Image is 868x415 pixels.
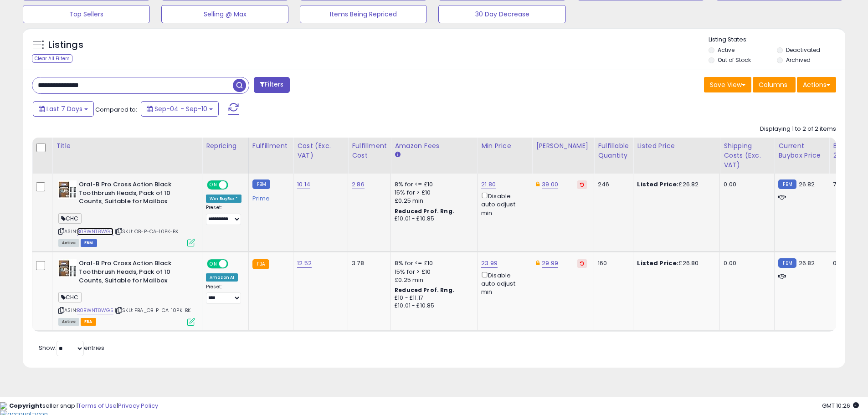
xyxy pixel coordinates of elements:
button: Actions [797,77,836,92]
div: Repricing [206,141,245,151]
label: Archived [786,56,811,64]
h5: Listings [48,39,83,51]
a: 12.52 [297,259,312,268]
small: FBA [252,259,269,269]
div: ASIN: [58,259,195,324]
div: Shipping Costs (Exc. VAT) [724,141,770,170]
button: Items Being Repriced [300,5,427,23]
div: £10.01 - £10.85 [395,302,470,310]
span: | SKU: OB-P-CA-10PK-BK [115,228,179,235]
small: FBM [778,179,796,189]
a: 23.99 [481,259,498,268]
div: Clear All Filters [32,54,72,63]
span: ON [208,260,219,268]
div: Prime [252,191,286,202]
div: 15% for > £10 [395,189,470,197]
span: CHC [58,213,82,224]
img: 51QwQPFPebL._SL40_.jpg [58,259,77,277]
button: Columns [753,77,796,92]
span: Columns [759,80,787,89]
div: 15% for > £10 [395,268,470,276]
div: 0% [833,259,863,267]
span: All listings currently available for purchase on Amazon [58,318,79,326]
div: Win BuyBox * [206,195,241,203]
span: All listings currently available for purchase on Amazon [58,239,79,247]
a: 10.14 [297,180,310,189]
span: CHC [58,292,82,302]
img: 51QwQPFPebL._SL40_.jpg [58,180,77,199]
div: Fulfillment [252,141,289,151]
div: ASIN: [58,180,195,246]
span: Last 7 Days [46,104,82,113]
div: Fulfillable Quantity [598,141,629,160]
div: Disable auto adjust min [481,270,525,297]
div: Current Buybox Price [778,141,825,160]
div: Preset: [206,284,241,304]
span: Show: entries [39,343,104,352]
div: £0.25 min [395,197,470,205]
span: FBA [81,318,96,326]
span: OFF [227,181,241,189]
div: £26.82 [637,180,713,189]
button: Filters [254,77,289,93]
span: OFF [227,260,241,268]
b: Oral-B Pro Cross Action Black Toothbrush Heads, Pack of 10 Counts, Suitable for Mailbox [79,180,190,208]
div: Amazon AI [206,273,238,282]
div: 8% for <= £10 [395,180,470,189]
div: Cost (Exc. VAT) [297,141,344,160]
div: £0.25 min [395,276,470,284]
button: Save View [704,77,751,92]
small: FBM [778,258,796,268]
div: Title [56,141,198,151]
span: ON [208,181,219,189]
div: 160 [598,259,626,267]
div: £26.80 [637,259,713,267]
a: B0BWNT8WG5 [77,307,113,314]
button: Last 7 Days [33,101,94,117]
button: Top Sellers [23,5,150,23]
div: £10 - £11.17 [395,294,470,302]
a: 39.00 [542,180,558,189]
b: Listed Price: [637,259,678,267]
b: Oral-B Pro Cross Action Black Toothbrush Heads, Pack of 10 Counts, Suitable for Mailbox [79,259,190,287]
div: 75% [833,180,863,189]
label: Out of Stock [718,56,751,64]
div: Listed Price [637,141,716,151]
b: Reduced Prof. Rng. [395,207,454,215]
div: Amazon Fees [395,141,473,151]
div: 8% for <= £10 [395,259,470,267]
b: Listed Price: [637,180,678,189]
a: 21.80 [481,180,496,189]
div: Fulfillment Cost [352,141,387,160]
p: Listing States: [709,36,845,44]
div: 0.00 [724,180,767,189]
button: Sep-04 - Sep-10 [141,101,219,117]
div: 3.78 [352,259,384,267]
label: Deactivated [786,46,820,54]
div: 246 [598,180,626,189]
span: 26.82 [799,180,815,189]
small: FBM [252,179,270,189]
span: 26.82 [799,259,815,267]
a: 2.86 [352,180,365,189]
a: B0BWNT8WG5 [77,228,113,236]
span: Sep-04 - Sep-10 [154,104,207,113]
div: Disable auto adjust min [481,191,525,217]
span: | SKU: FBA_OB-P-CA-10PK-BK [115,307,190,314]
b: Reduced Prof. Rng. [395,286,454,294]
div: Preset: [206,205,241,225]
div: £10.01 - £10.85 [395,215,470,223]
span: Compared to: [95,105,137,114]
label: Active [718,46,734,54]
div: BB Share 24h. [833,141,866,160]
div: [PERSON_NAME] [536,141,590,151]
div: Min Price [481,141,528,151]
button: Selling @ Max [161,5,288,23]
span: FBM [81,239,97,247]
small: Amazon Fees. [395,151,400,159]
div: Displaying 1 to 2 of 2 items [760,125,836,133]
a: 29.99 [542,259,558,268]
div: 0.00 [724,259,767,267]
button: 30 Day Decrease [438,5,565,23]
